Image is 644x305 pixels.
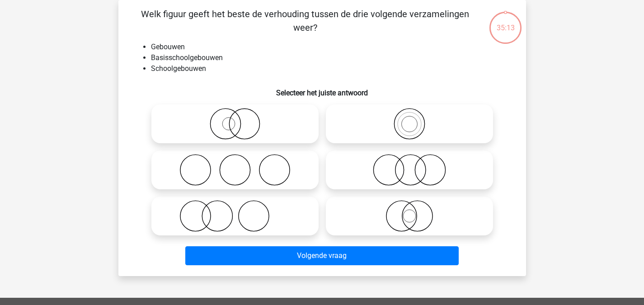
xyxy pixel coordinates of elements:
[133,7,478,34] p: Welk figuur geeft het beste de verhouding tussen de drie volgende verzamelingen weer?
[489,11,522,33] div: 35:13
[151,63,512,74] li: Schoolgebouwen
[151,52,512,63] li: Basisschoolgebouwen
[151,42,512,52] li: Gebouwen
[133,81,512,97] h6: Selecteer het juiste antwoord
[185,246,459,265] button: Volgende vraag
